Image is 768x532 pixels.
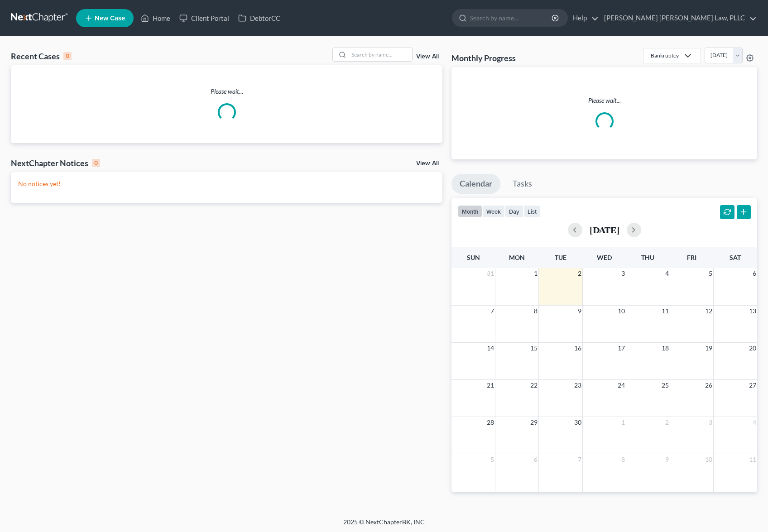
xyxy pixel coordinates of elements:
span: 8 [533,306,538,316]
span: 5 [490,454,495,465]
span: 24 [617,380,626,391]
span: Mon [509,254,525,261]
span: 3 [708,417,713,428]
div: NextChapter Notices [11,158,100,168]
span: 20 [748,343,757,354]
a: DebtorCC [234,10,285,26]
div: Bankruptcy [651,52,679,59]
span: 3 [620,268,626,279]
a: Help [568,10,599,26]
a: Client Portal [175,10,234,26]
span: 1 [620,417,626,428]
span: 26 [704,380,713,391]
span: 4 [752,417,757,428]
div: Recent Cases [11,51,72,62]
span: Wed [597,254,612,261]
h3: Monthly Progress [451,53,516,63]
span: 16 [573,343,582,354]
span: 19 [704,343,713,354]
span: 14 [486,343,495,354]
span: 22 [529,380,538,391]
span: 2 [664,417,670,428]
span: 23 [573,380,582,391]
div: 0 [63,52,72,60]
button: week [482,205,505,217]
span: 13 [748,306,757,316]
div: 0 [92,159,100,167]
button: day [505,205,523,217]
span: 7 [490,306,495,316]
span: 1 [533,268,538,279]
p: Please wait... [11,87,442,96]
span: 15 [529,343,538,354]
span: 28 [486,417,495,428]
span: 18 [661,343,670,354]
span: Tue [555,254,566,261]
span: 6 [533,454,538,465]
h2: [DATE] [590,225,619,235]
span: Fri [687,254,696,261]
button: month [458,205,482,217]
p: No notices yet! [18,179,435,188]
span: 2 [577,268,582,279]
span: 8 [620,454,626,465]
a: View All [416,53,439,60]
a: Home [136,10,175,26]
span: 27 [748,380,757,391]
a: View All [416,160,439,167]
span: 4 [664,268,670,279]
span: 31 [486,268,495,279]
span: 9 [664,454,670,465]
button: list [523,205,541,217]
a: Calendar [451,174,500,194]
span: Sun [467,254,480,261]
span: 30 [573,417,582,428]
span: 12 [704,306,713,316]
a: [PERSON_NAME] [PERSON_NAME] Law, PLLC [600,10,757,26]
p: Please wait... [459,96,750,105]
span: 10 [704,454,713,465]
span: 11 [661,306,670,316]
span: 29 [529,417,538,428]
span: 21 [486,380,495,391]
a: Tasks [504,174,540,194]
span: 7 [577,454,582,465]
span: 25 [661,380,670,391]
span: Sat [730,254,741,261]
span: 10 [617,306,626,316]
span: New Case [95,15,125,22]
span: 9 [577,306,582,316]
input: Search by name... [470,10,553,26]
span: Thu [641,254,654,261]
span: 17 [617,343,626,354]
input: Search by name... [349,48,412,61]
span: 6 [752,268,757,279]
span: 5 [708,268,713,279]
span: 11 [748,454,757,465]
